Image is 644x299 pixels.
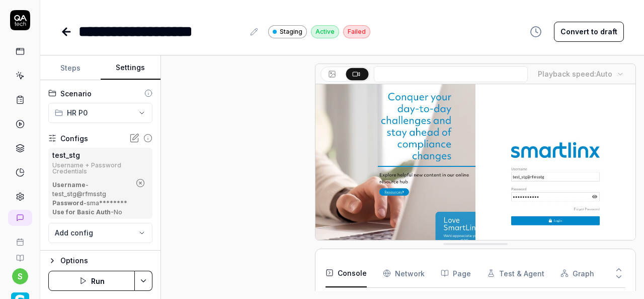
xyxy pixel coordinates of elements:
[52,208,130,217] div: - No
[524,22,548,42] button: View version history
[487,259,544,287] button: Test & Agent
[560,259,594,287] button: Graph
[441,259,471,287] button: Page
[554,22,624,42] button: Convert to draft
[4,230,36,246] a: Book a call with us
[60,133,88,144] div: Configs
[52,181,86,189] b: Username
[343,25,370,38] div: Failed
[383,259,425,287] button: Network
[52,162,130,174] div: Username + Password Credentials
[67,107,88,118] span: HR P0
[60,255,152,267] div: Options
[326,259,367,287] button: Console
[311,25,339,38] div: Active
[48,271,135,291] button: Run
[60,88,92,99] div: Scenario
[268,25,307,38] a: Staging
[280,27,302,36] span: Staging
[40,56,101,80] button: Steps
[52,150,130,160] div: test_stg
[538,69,612,79] div: Playback speed:
[52,181,130,199] div: - test_stg@rfmsstg
[48,103,152,123] button: HR P0
[8,210,32,226] a: New conversation
[12,268,28,284] button: s
[4,246,36,262] a: Documentation
[52,199,84,207] b: Password
[101,56,161,80] button: Settings
[52,208,111,216] b: Use for Basic Auth
[48,255,152,267] button: Options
